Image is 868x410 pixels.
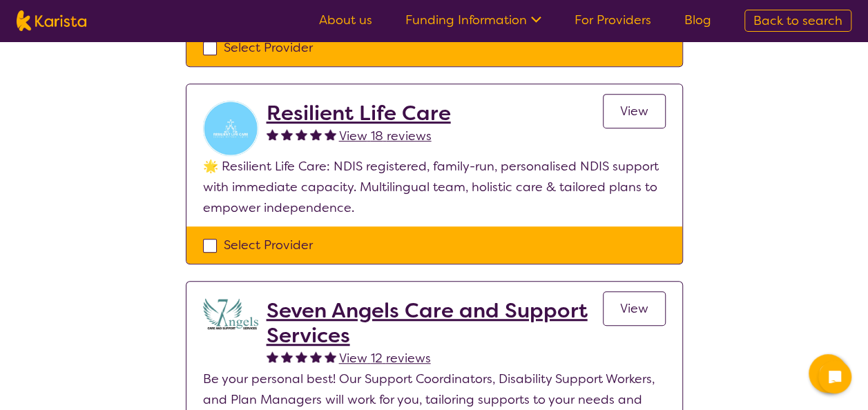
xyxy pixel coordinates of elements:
span: Back to search [753,12,842,29]
img: fullstar [296,351,307,362]
a: View [603,291,666,326]
img: fullstar [267,128,278,140]
img: fullstar [310,128,322,140]
img: fullstar [281,351,293,362]
img: fullstar [296,128,307,140]
a: Funding Information [405,12,541,28]
span: View [620,300,648,317]
button: Channel Menu [809,354,847,393]
a: For Providers [575,12,651,28]
img: fullstar [325,351,336,362]
img: fullstar [325,128,336,140]
a: Seven Angels Care and Support Services [267,298,603,348]
a: Blog [684,12,711,28]
a: View 12 reviews [339,348,431,369]
p: 🌟 Resilient Life Care: NDIS registered, family-run, personalised NDIS support with immediate capa... [203,156,666,218]
span: View [620,103,648,119]
img: fullstar [310,351,322,362]
a: About us [319,12,372,28]
span: View 12 reviews [339,350,431,367]
img: vzbticyvohokqi1ge6ob.jpg [203,101,258,156]
img: Karista logo [17,10,86,31]
a: Resilient Life Care [267,101,451,126]
span: View 18 reviews [339,128,432,144]
img: lugdbhoacugpbhbgex1l.png [203,298,258,329]
a: View 18 reviews [339,126,432,146]
a: Back to search [744,10,851,32]
a: View [603,94,666,128]
img: fullstar [281,128,293,140]
img: fullstar [267,351,278,362]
